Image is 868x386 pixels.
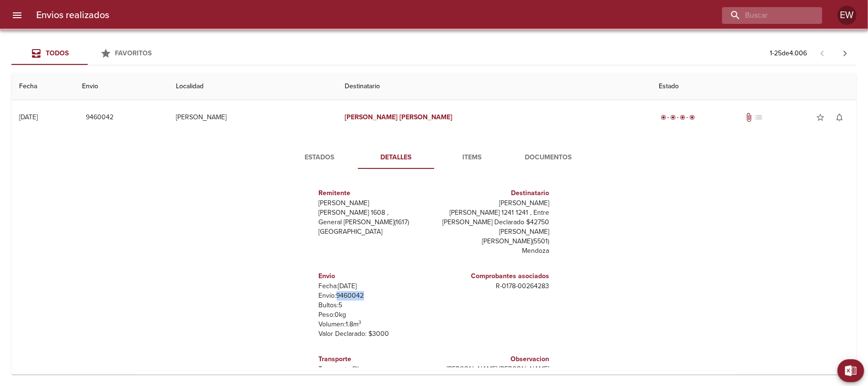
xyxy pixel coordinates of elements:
span: Detalles [364,152,429,164]
h6: Observacion [438,354,550,365]
span: 9460042 [86,112,113,124]
span: Estados [287,152,352,164]
button: Agregar a favoritos [811,108,830,127]
span: No tiene pedido asociado [754,113,763,122]
h6: Comprobantes asociados [438,271,550,282]
th: Localidad [168,73,337,100]
button: 9460042 [82,109,117,126]
button: menu [6,4,29,27]
input: buscar [722,7,806,24]
span: Favoritos [115,49,152,57]
p: Bultos: 5 [319,301,430,310]
p: Mendoza [438,246,550,256]
div: Tabs Envios [11,42,164,65]
span: Todos [46,49,69,57]
span: Tiene documentos adjuntos [744,113,754,122]
span: radio_button_checked [661,115,666,120]
th: Fecha [11,73,74,100]
span: radio_button_checked [670,115,676,120]
p: [PERSON_NAME] 1608 , [319,208,430,218]
span: radio_button_checked [680,115,685,120]
p: [PERSON_NAME] [319,198,430,208]
h6: Envio [319,271,430,282]
div: EW [837,6,857,25]
p: General [PERSON_NAME] ( 1617 ) [319,218,430,227]
button: Exportar Excel [837,359,864,382]
p: [PERSON_NAME] [PERSON_NAME] [438,365,550,374]
span: star_border [816,113,825,122]
span: notifications_none [835,113,844,122]
p: Envío: 9460042 [319,291,430,301]
em: [PERSON_NAME] [399,113,452,121]
th: Destinatario [337,73,651,100]
th: Estado [651,73,857,100]
p: Fecha: [DATE] [319,282,430,291]
p: 1 - 25 de 4.006 [770,49,807,58]
p: [PERSON_NAME] 1241 1241 , Entre [PERSON_NAME] Declarado $42750 [PERSON_NAME] [438,208,550,237]
p: Peso: 0 kg [319,310,430,320]
h6: Destinatario [438,188,550,198]
div: Entregado [659,113,697,122]
h6: Remitente [319,188,430,198]
p: [PERSON_NAME] ( 5501 ) [438,237,550,246]
h6: Envios realizados [36,8,109,23]
sup: 3 [359,319,362,325]
div: Tabs detalle de guia [282,146,587,169]
div: [DATE] [19,113,38,121]
p: R - 0178 - 00264283 [438,282,550,291]
span: Items [440,152,505,164]
span: Documentos [516,152,581,164]
p: [GEOGRAPHIC_DATA] [319,227,430,237]
th: Envio [74,73,168,100]
em: [PERSON_NAME] [345,113,398,121]
span: radio_button_checked [689,115,695,120]
h6: Transporte [319,354,430,365]
span: Pagina siguiente [834,42,857,65]
p: Valor Declarado: $ 3000 [319,329,430,339]
button: Activar notificaciones [830,108,849,127]
p: Transporte: Clicpaq [319,365,430,374]
p: Volumen: 1.8 m [319,320,430,329]
div: Abrir información de usuario [837,6,857,25]
td: [PERSON_NAME] [168,100,337,135]
p: [PERSON_NAME] [438,198,550,208]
